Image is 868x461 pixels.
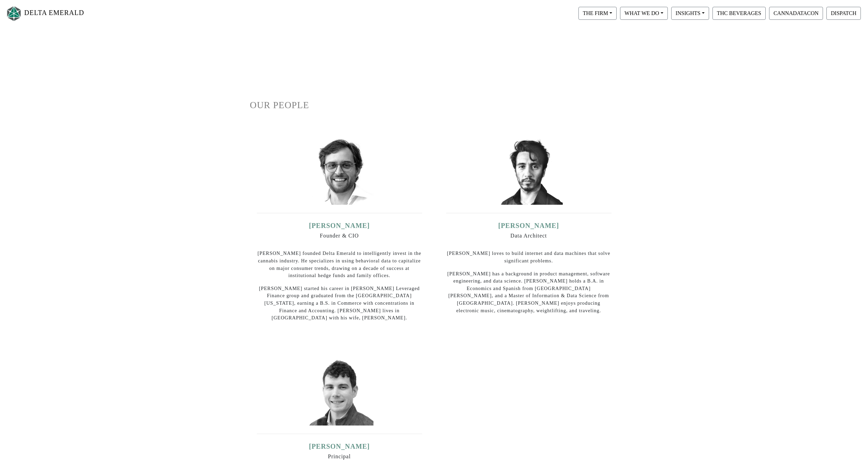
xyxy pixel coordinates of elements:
button: DISPATCH [826,7,861,20]
h1: OUR PEOPLE [250,100,618,111]
a: [PERSON_NAME] [309,443,370,450]
img: david [495,136,563,205]
h6: Principal [257,453,422,460]
button: THE FIRM [578,7,617,20]
button: INSIGHTS [671,7,709,20]
img: mike [305,357,373,426]
h6: Data Architect [446,232,612,239]
h6: Founder & CIO [257,232,422,239]
img: Logo [5,4,23,23]
img: ian [305,136,373,205]
button: THC BEVERAGES [712,7,766,20]
a: [PERSON_NAME] [498,222,559,229]
a: CANNADATACON [767,10,825,16]
a: THC BEVERAGES [711,10,767,16]
a: DELTA EMERALD [5,3,84,24]
p: [PERSON_NAME] loves to build internet and data machines that solve significant problems. [446,250,612,264]
a: [PERSON_NAME] [309,222,370,229]
p: [PERSON_NAME] founded Delta Emerald to intelligently invest in the cannabis industry. He speciali... [257,250,422,279]
p: [PERSON_NAME] has a background in product management, software engineering, and data science. [PE... [446,270,612,315]
a: DISPATCH [825,10,863,16]
button: CANNADATACON [769,7,823,20]
p: [PERSON_NAME] started his career in [PERSON_NAME] Leveraged Finance group and graduated from the ... [257,285,422,322]
button: WHAT WE DO [620,7,668,20]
